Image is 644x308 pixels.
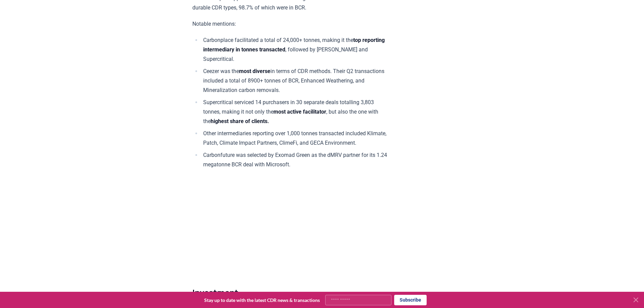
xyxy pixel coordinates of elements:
[239,68,270,74] strong: most diverse
[10,45,35,51] a: Price Index
[201,150,390,169] li: Carbonfuture was selected by Exomad Green as the dMRV partner for its 1.24 megatonne BCR deal wit...
[10,39,32,45] a: Deliveries
[201,35,390,64] li: Carbonplace facilitated a total of 24,000+ tonnes, making it the , followed by [PERSON_NAME] and ...
[192,19,390,29] p: Notable mentions:
[192,176,390,271] iframe: Multiple Donuts
[3,3,99,9] div: Outline
[201,129,390,148] li: Other intermediaries reporting over 1,000 tonnes transacted included Klimate, Patch, Climate Impa...
[273,109,326,115] strong: most active facilitator
[10,33,34,39] a: Total Sales
[203,37,385,53] strong: top reporting intermediary in tonnes transacted
[10,9,37,15] a: Back to Top
[211,118,269,124] strong: highest share of clients.
[3,15,89,27] a: Unlock full market insights with our Partner Portal
[201,98,390,126] li: Supercritical serviced 14 purchasers in 30 separate deals totalling 3,803 tonnes, making it not o...
[201,67,390,95] li: Ceezer was the in terms of CDR methods. Their Q2 transactions included a total of 8900+ tonnes of...
[10,27,37,33] a: Key Metrics
[192,287,390,298] h2: Investment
